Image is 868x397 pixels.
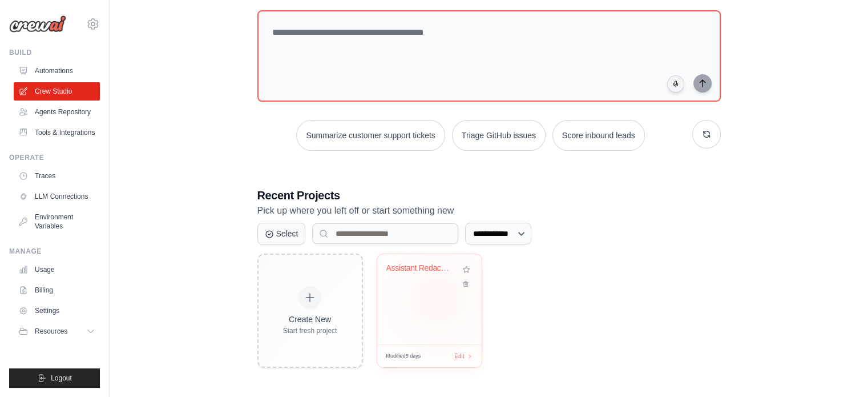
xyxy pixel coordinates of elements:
button: Triage GitHub issues [452,120,546,151]
p: Pick up where you left off or start something new [257,203,721,218]
button: Select [257,223,306,244]
div: Domaine: [DOMAIN_NAME] [30,30,129,39]
a: Environment Variables [14,208,100,235]
div: Mots-clés [142,67,175,75]
img: tab_domain_overview_orange.svg [46,66,55,75]
a: Agents Repository [14,103,100,121]
button: Get new suggestions [692,120,721,149]
a: Tools & Integrations [14,123,100,142]
div: Operate [9,153,100,162]
button: Delete project [460,278,473,290]
a: Billing [14,281,100,299]
button: Resources [14,322,100,340]
button: Score inbound leads [552,120,645,151]
img: Logo [9,15,66,33]
img: logo_orange.svg [18,18,27,27]
a: Crew Studio [14,82,100,101]
img: tab_keywords_by_traffic_grey.svg [130,66,139,75]
h3: Recent Projects [257,187,721,203]
button: Summarize customer support tickets [296,120,445,151]
a: Automations [14,62,100,80]
div: Manage [9,247,100,256]
span: Modified 5 days [386,352,421,360]
a: Usage [14,260,100,279]
button: Logout [9,368,100,388]
div: Build [9,48,100,57]
img: website_grey.svg [18,30,27,39]
a: Settings [14,302,100,320]
div: Create New [283,314,337,325]
a: Traces [14,167,100,185]
button: Add to favorites [460,263,473,276]
div: Assistant Redaction Fiches Produit Automatise [386,263,455,274]
span: Logout [51,374,72,383]
div: Domaine [59,67,88,75]
button: Click to speak your automation idea [667,75,684,93]
div: v 4.0.25 [32,18,56,27]
div: Start fresh project [283,326,337,335]
a: LLM Connections [14,187,100,206]
span: Resources [35,327,67,336]
span: Edit [454,352,464,360]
